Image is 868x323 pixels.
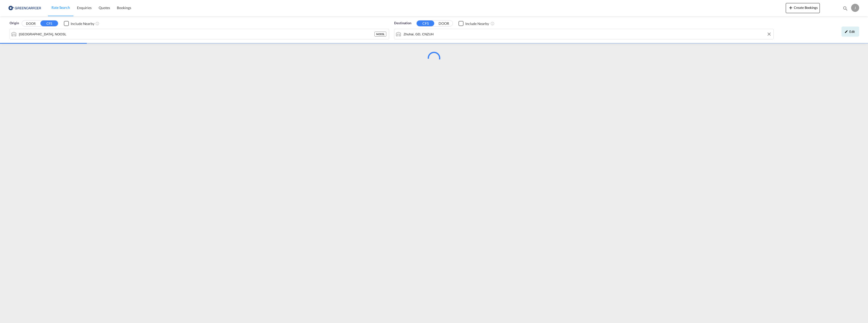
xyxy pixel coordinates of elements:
span: Enquiries [77,6,92,10]
md-icon: icon-magnify [843,6,848,11]
span: Rate Search [51,5,70,10]
div: J [851,4,859,12]
span: Origin [10,21,19,26]
div: NOOSL [374,32,387,37]
span: Bookings [117,6,131,10]
div: icon-magnify [843,6,848,13]
md-checkbox: Checkbox No Ink [458,21,489,26]
div: Include Nearby [465,21,489,26]
button: DOOR [435,21,453,27]
button: CFS [417,20,434,26]
input: Search by Port [403,30,771,38]
div: Include Nearby [71,21,94,26]
span: Destination [394,21,411,26]
div: icon-pencilEdit [842,27,859,37]
md-input-container: Oslo, NOOSL [10,29,389,39]
md-icon: icon-plus 400-fg [788,5,794,11]
span: Quotes [99,6,110,10]
md-icon: icon-pencil [845,30,848,33]
md-checkbox: Checkbox No Ink [64,21,94,26]
button: Clear Input [765,30,773,38]
md-icon: Unchecked: Ignores neighbouring ports when fetching rates.Checked : Includes neighbouring ports w... [491,21,495,26]
md-icon: Unchecked: Ignores neighbouring ports when fetching rates.Checked : Includes neighbouring ports w... [95,21,99,26]
img: e39c37208afe11efa9cb1d7a6ea7d6f5.png [8,2,42,14]
md-input-container: Zhuhai, GD, CNZUH [394,29,773,39]
button: CFS [40,20,58,26]
input: Search by Port [19,30,374,38]
button: icon-plus 400-fgCreate Bookings [786,3,820,13]
button: DOOR [22,21,40,27]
